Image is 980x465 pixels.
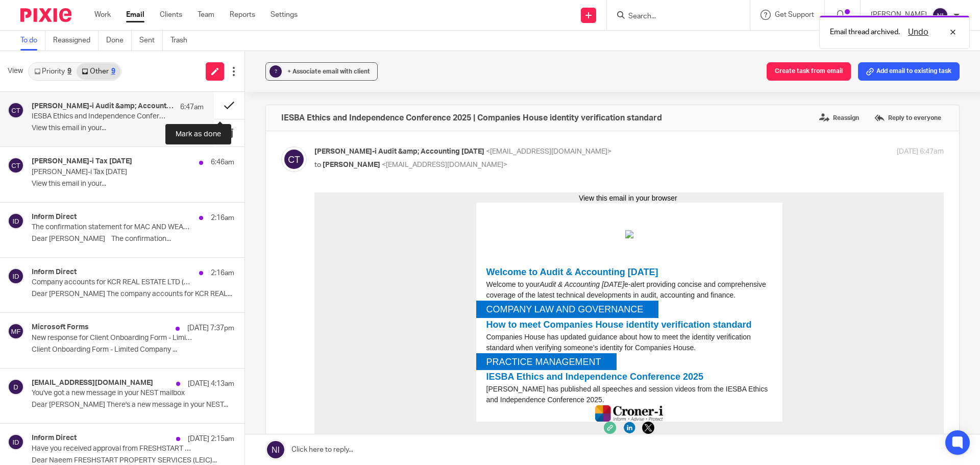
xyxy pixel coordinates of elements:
[32,445,194,453] p: Have you received approval from FRESHSTART PROPERTY SERVICES (LEIC) LTD?
[172,243,458,289] td: Do not respond to this email. This mailbox is not monitored and you will not receive a response. ...
[281,113,662,123] h4: IESBA Ethics and Independence Conference 2025 | Companies House identity verification standard
[8,157,24,174] img: svg%3E
[257,254,361,261] a: [EMAIL_ADDRESS][DOMAIN_NAME]
[32,157,132,166] h4: [PERSON_NAME]-i Tax [DATE]
[172,164,287,176] td: Practice management
[67,68,71,75] div: 9
[32,268,77,277] h4: Inform Direct
[281,213,349,229] img: 56770182-9b7e-4c70-99c8-ffe74dd03c35.png
[32,346,234,354] p: Client Onboarding Form - Limited Company ...
[872,110,944,126] label: Reply to everyone
[8,66,23,77] span: View
[269,65,282,78] div: ?
[172,192,454,211] span: [PERSON_NAME] has published all speeches and session videos from the IESBA Ethics and Independenc...
[139,31,163,51] a: Sent
[32,334,194,342] p: New response for Client Onboarding Form - Limited Company
[306,281,341,288] a: unsubscribe.
[486,148,611,155] span: <[EMAIL_ADDRESS][DOMAIN_NAME]>
[172,140,436,159] span: Companies House has updated guidance about how to meet the identity verification standard when ve...
[830,27,900,37] p: Email thread archived.
[32,290,234,299] p: Dear [PERSON_NAME] The company accounts for KCR REAL...
[309,229,321,241] img: dcd362fb-a3f7-4f28-a692-071a8753a817.png
[32,389,194,398] p: You've got a new message in your NEST mailbox
[53,31,99,51] a: Reassigned
[328,229,340,241] img: 6b8d0a06-b0d5-2c2a-45df-98f5d58a0dfe.png
[858,62,960,81] button: Add email to existing task
[32,235,234,243] p: Dear [PERSON_NAME] The confirmation...
[187,323,234,333] p: [DATE] 7:37pm
[170,31,195,51] a: Trash
[160,10,182,20] a: Clients
[32,102,175,111] h4: [PERSON_NAME]-i Audit &amp; Accounting [DATE]
[172,179,389,189] a: IESBA Ethics and Independence Conference 2025
[77,63,120,80] a: Other9
[211,268,234,278] p: 2:16am
[767,62,851,81] button: Create task from email
[32,112,169,121] p: IESBA Ethics and Independence Conference 2025 | Companies House identity verification standard
[172,127,437,137] a: How to meet Companies House identity verification standard
[314,148,484,155] span: [PERSON_NAME]-i Audit &amp; Accounting [DATE]
[198,10,214,20] a: Team
[8,102,24,118] img: svg%3E
[172,87,458,108] p: Welcome to your e-alert providing concise and comprehensive coverage of the latest technical deve...
[172,73,458,87] td: Welcome to Audit & Accounting [DATE]
[32,124,204,133] p: View this email in your...
[314,161,321,168] span: to
[264,2,363,10] a: View this email in your browser
[287,68,370,75] span: + Associate email with client
[8,323,24,339] img: svg%3E
[32,434,77,443] h4: Inform Direct
[269,299,360,306] b: Powered by [PERSON_NAME]-i
[106,31,132,51] a: Done
[382,161,507,168] span: <[EMAIL_ADDRESS][DOMAIN_NAME]>
[932,7,948,23] img: svg%3E
[188,379,234,389] p: [DATE] 4:13am
[8,268,24,284] img: svg%3E
[32,223,194,232] p: The confirmation statement for MAC AND WEAR LIMITED needs to be submitted [DATE]
[323,161,380,168] span: [PERSON_NAME]
[897,146,944,157] p: [DATE] 6:47am
[126,10,144,20] a: Email
[32,323,89,332] h4: Microsoft Forms
[211,157,234,167] p: 6:46am
[225,88,310,96] i: Audit & Accounting [DATE]
[32,180,234,188] p: View this email in your...
[111,68,115,75] div: 9
[211,213,234,223] p: 2:16am
[265,62,378,81] button: ? + Associate email with client
[172,289,458,299] td: [PERSON_NAME]-i Limited, [STREET_ADDRESS]
[32,456,234,465] p: Dear Naeem FRESHSTART PROPERTY SERVICES (LEIC)...
[289,229,302,241] img: color-link-48.png
[172,112,329,123] td: Company law and governance
[311,38,319,46] img: sGP2op_AAT.png
[29,63,77,80] a: Priority9
[230,10,255,20] a: Reports
[817,110,862,126] label: Reassign
[20,31,45,51] a: To do
[180,102,204,112] p: 6:47am
[8,434,24,450] img: svg%3E
[32,379,153,387] h4: [EMAIL_ADDRESS][DOMAIN_NAME]
[32,213,77,222] h4: Inform Direct
[188,434,234,444] p: [DATE] 2:15am
[20,8,71,22] img: Pixie
[271,10,298,20] a: Settings
[32,401,234,409] p: Dear [PERSON_NAME] There's a new message in your NEST...
[32,168,194,177] p: [PERSON_NAME]-i Tax [DATE]
[8,379,24,395] img: svg%3E
[94,10,111,20] a: Work
[905,26,932,38] button: Undo
[8,213,24,229] img: svg%3E
[32,278,194,287] p: Company accounts for KCR REAL ESTATE LTD (14354077) can now be filed
[281,146,307,172] img: svg%3E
